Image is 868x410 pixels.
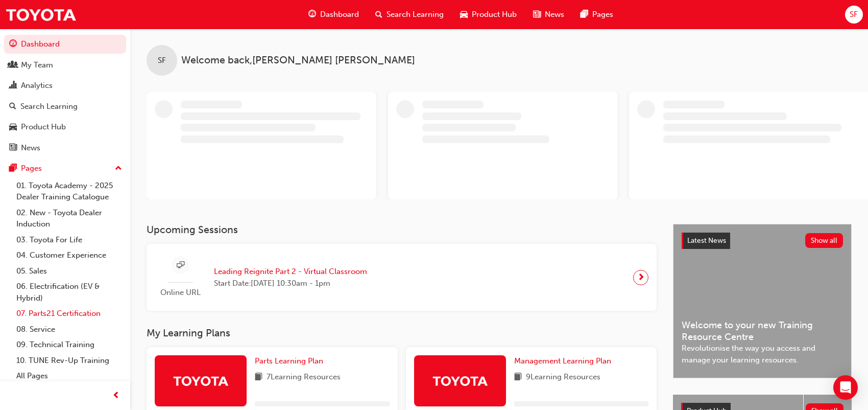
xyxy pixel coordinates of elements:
[572,4,621,25] a: pages-iconPages
[300,4,367,25] a: guage-iconDashboard
[12,247,126,263] a: 04. Customer Experience
[682,233,843,249] a: Latest NewsShow all
[452,4,525,25] a: car-iconProduct Hub
[5,3,77,26] img: Trak
[9,144,17,153] span: news-icon
[308,8,316,21] span: guage-icon
[4,35,126,54] a: Dashboard
[21,59,53,71] div: My Team
[155,287,206,299] span: Online URL
[514,355,615,367] a: Management Learning Plan
[9,40,17,49] span: guage-icon
[845,6,863,24] button: SF
[21,80,53,92] div: Analytics
[9,61,17,70] span: people-icon
[514,356,611,366] span: Management Learning Plan
[12,353,126,369] a: 10. TUNE Rev-Up Training
[12,263,126,279] a: 05. Sales
[673,224,852,378] a: Latest NewsShow allWelcome to your new Training Resource CentreRevolutionise the way you access a...
[526,371,600,384] span: 9 Learning Resources
[9,81,17,90] span: chart-icon
[545,9,564,20] span: News
[592,9,613,20] span: Pages
[214,278,367,289] span: Start Date: [DATE] 10:30am - 1pm
[472,9,517,20] span: Product Hub
[375,8,382,21] span: search-icon
[525,4,572,25] a: news-iconNews
[147,327,657,339] h3: My Learning Plans
[4,159,126,178] button: Pages
[4,76,126,95] a: Analytics
[12,306,126,322] a: 07. Parts21 Certification
[255,356,323,366] span: Parts Learning Plan
[432,372,488,390] img: Trak
[687,236,726,245] span: Latest News
[833,375,858,400] div: Open Intercom Messenger
[12,337,126,353] a: 09. Technical Training
[367,4,452,25] a: search-iconSearch Learning
[158,55,166,66] span: SF
[173,372,229,390] img: Trak
[637,270,645,285] span: next-icon
[682,343,843,366] span: Revolutionise the way you access and manage your learning resources.
[4,56,126,75] a: My Team
[177,259,184,272] span: sessionType_ONLINE_URL-icon
[9,102,16,111] span: search-icon
[4,97,126,116] a: Search Learning
[320,9,359,20] span: Dashboard
[9,123,17,132] span: car-icon
[387,9,444,20] span: Search Learning
[181,55,415,66] span: Welcome back , [PERSON_NAME] [PERSON_NAME]
[267,371,341,384] span: 7 Learning Resources
[115,162,122,175] span: up-icon
[12,368,126,384] a: All Pages
[12,322,126,337] a: 08. Service
[4,33,126,159] button: DashboardMy TeamAnalyticsSearch LearningProduct HubNews
[21,142,40,154] div: News
[12,279,126,306] a: 06. Electrification (EV & Hybrid)
[112,390,120,402] span: prev-icon
[214,266,367,278] span: Leading Reignite Part 2 - Virtual Classroom
[12,232,126,248] a: 03. Toyota For Life
[805,233,843,248] button: Show all
[20,101,78,112] div: Search Learning
[4,118,126,136] a: Product Hub
[682,320,843,343] span: Welcome to your new Training Resource Centre
[255,371,262,384] span: book-icon
[460,8,468,21] span: car-icon
[147,224,657,236] h3: Upcoming Sessions
[12,205,126,232] a: 02. New - Toyota Dealer Induction
[581,8,588,21] span: pages-icon
[12,178,126,205] a: 01. Toyota Academy - 2025 Dealer Training Catalogue
[4,139,126,157] a: News
[21,163,42,174] div: Pages
[850,9,858,20] span: SF
[533,8,541,21] span: news-icon
[21,121,66,133] div: Product Hub
[255,355,327,367] a: Parts Learning Plan
[514,371,522,384] span: book-icon
[155,252,648,303] a: Online URLLeading Reignite Part 2 - Virtual ClassroomStart Date:[DATE] 10:30am - 1pm
[9,164,17,173] span: pages-icon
